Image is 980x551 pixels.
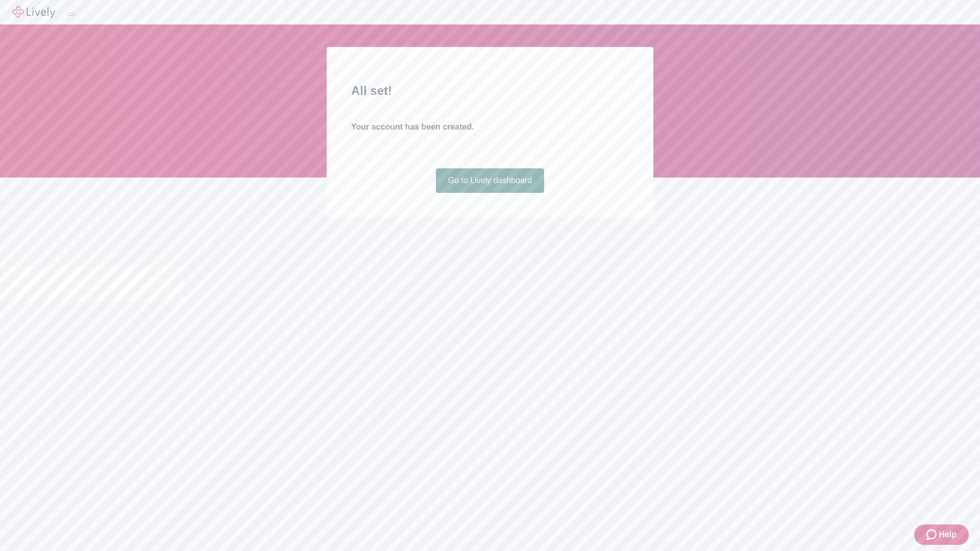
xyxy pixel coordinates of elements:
[351,121,629,133] h4: Your account has been created.
[914,524,969,545] button: Zendesk support iconHelp
[67,13,76,16] button: Log out
[12,6,55,18] img: Lively
[351,82,629,100] h2: All set!
[436,168,545,193] a: Go to Lively dashboard
[926,529,939,541] svg: Zendesk support icon
[939,529,957,541] span: Help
